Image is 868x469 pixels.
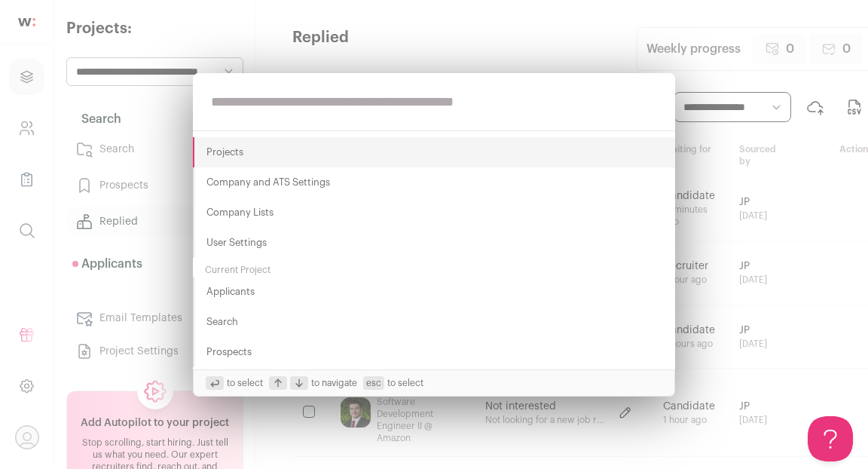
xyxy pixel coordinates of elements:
button: Company and ATS Settings [193,167,675,198]
div: Current Project [193,258,675,277]
button: User Settings [193,228,675,258]
button: Applicants [193,277,675,307]
button: Projects [193,137,675,167]
span: to navigate [269,376,357,390]
span: esc [363,376,384,390]
button: Company Lists [193,198,675,228]
iframe: Help Scout Beacon - Open [808,416,853,461]
span: to select [363,376,423,390]
span: to select [206,376,263,390]
button: Prospects [193,337,675,367]
button: Search [193,307,675,337]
